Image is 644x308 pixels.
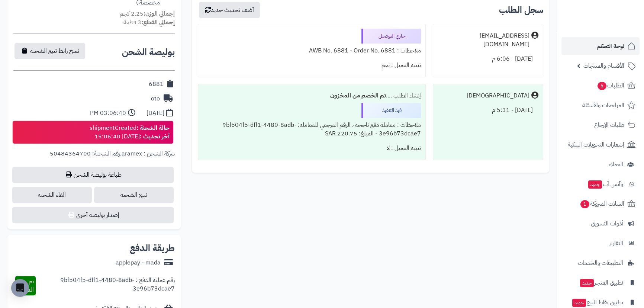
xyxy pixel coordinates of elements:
[15,43,85,59] button: نسخ رابط تتبع الشحنة
[598,82,606,90] span: 6
[561,155,640,173] a: العملاء
[561,274,640,292] a: تطبيق المتجرجديد
[203,89,421,103] div: إنشاء الطلب ....
[30,46,79,55] span: نسخ رابط تتبع الشحنة
[597,80,624,91] span: الطلبات
[120,9,175,18] small: 2.25 كجم
[438,103,538,118] div: [DATE] - 5:31 م
[122,149,175,158] span: شركة الشحن : aramex
[151,94,160,103] div: oto
[116,259,161,267] div: applepay - mada
[580,200,589,208] span: 1
[587,179,623,189] span: وآتس آب
[13,150,175,167] div: ,
[580,199,624,209] span: السلات المتروكة
[561,234,640,252] a: التقارير
[203,141,421,155] div: تنبيه العميل : لا
[50,149,120,158] span: رقم الشحنة: 50484364700
[141,18,175,27] strong: إجمالي القطع:
[36,276,174,295] div: رقم عملية الدفع : 9bf504f5-dff1-4480-8adb-3e96b73dcae7
[561,254,640,272] a: التطبيقات والخدمات
[561,195,640,213] a: السلات المتروكة1
[561,175,640,193] a: وآتس آبجديد
[561,136,640,154] a: إشعارات التحويلات البنكية
[438,52,538,66] div: [DATE] - 6:06 م
[467,92,529,100] div: [DEMOGRAPHIC_DATA]
[90,124,170,141] div: shipmentCreated [DATE] 15:06:40
[572,299,586,307] span: جديد
[571,297,623,308] span: تطبيق نقاط البيع
[199,2,260,18] button: أضف تحديث جديد
[12,207,174,223] button: إصدار بوليصة أخرى
[140,132,170,141] strong: آخر تحديث :
[11,279,29,297] div: Open Intercom Messenger
[582,100,624,110] span: المراجعات والأسئلة
[144,9,175,18] strong: إجمالي الوزن:
[580,279,594,287] span: جديد
[122,48,175,57] h2: بوليصة الشحن
[203,44,421,58] div: ملاحظات : AWB No. 6881 - Order No. 6881
[579,277,623,288] span: تطبيق المتجر
[609,238,623,248] span: التقارير
[438,32,529,49] div: [EMAIL_ADDRESS][DOMAIN_NAME]
[593,20,637,35] img: logo-2.png
[203,118,421,141] div: ملاحظات : معاملة دفع ناجحة ، الرقم المرجعي للمعاملة: 9bf504f5-dff1-4480-8adb-3e96b73dcae7 - المبل...
[561,37,640,55] a: لوحة التحكم
[591,218,623,229] span: أدوات التسويق
[588,180,602,189] span: جديد
[499,6,543,15] h3: سجل الطلب
[609,159,623,170] span: العملاء
[130,244,175,253] h2: طريقة الدفع
[561,77,640,94] a: الطلبات6
[12,187,92,203] span: الغاء الشحنة
[90,109,126,118] div: 03:06:40 PM
[149,80,164,89] div: 6881
[583,61,624,71] span: الأقسام والمنتجات
[136,123,170,132] strong: حالة الشحنة :
[146,109,164,118] div: [DATE]
[330,91,386,100] b: تم الخصم من المخزون
[561,116,640,134] a: طلبات الإرجاع
[561,215,640,232] a: أدوات التسويق
[123,18,175,27] small: 3 قطعة
[361,29,421,44] div: جاري التوصيل
[578,258,623,268] span: التطبيقات والخدمات
[594,120,624,130] span: طلبات الإرجاع
[361,103,421,118] div: قيد التنفيذ
[12,167,174,183] a: طباعة بوليصة الشحن
[568,139,624,150] span: إشعارات التحويلات البنكية
[597,41,624,51] span: لوحة التحكم
[561,96,640,114] a: المراجعات والأسئلة
[94,187,174,203] a: تتبع الشحنة
[203,58,421,73] div: تنبيه العميل : نعم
